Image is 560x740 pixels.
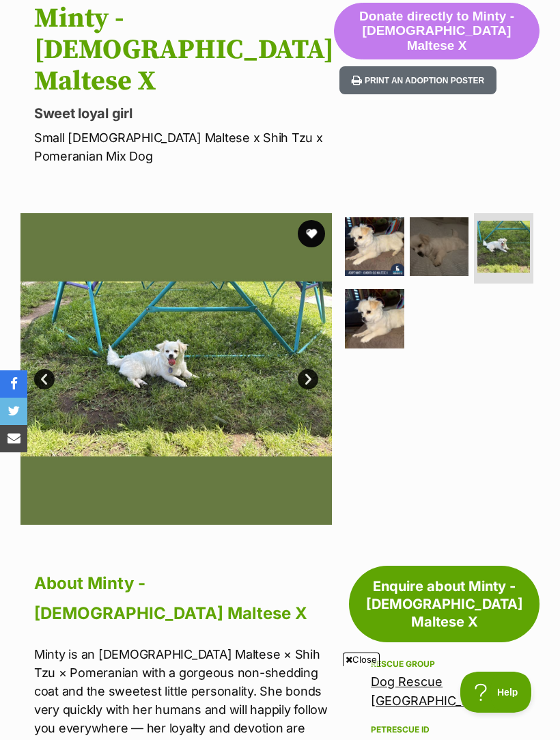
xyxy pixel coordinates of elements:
p: Sweet loyal girl [34,104,334,123]
button: Donate directly to Minty - [DEMOGRAPHIC_DATA] Maltese X [334,3,540,60]
img: Photo of Minty 8 Month Old Maltese X [345,217,404,277]
img: Photo of Minty 8 Month Old Maltese X [20,213,332,525]
img: Photo of Minty 8 Month Old Maltese X [477,221,530,273]
a: Enquire about Minty - [DEMOGRAPHIC_DATA] Maltese X [349,566,540,642]
button: Print an adoption poster [339,66,496,94]
h2: About Minty - [DEMOGRAPHIC_DATA] Maltese X [34,568,332,629]
iframe: Advertisement [31,672,529,733]
iframe: Help Scout Beacon - Open [460,672,533,713]
div: Rescue group [371,659,518,670]
img: Photo of Minty 8 Month Old Maltese X [345,289,404,348]
span: Close [343,653,380,666]
h1: Minty - [DEMOGRAPHIC_DATA] Maltese X [34,3,334,97]
a: Prev [34,369,55,389]
a: Next [298,369,318,389]
button: favourite [298,220,325,247]
img: Photo of Minty 8 Month Old Maltese X [410,217,469,277]
p: Small [DEMOGRAPHIC_DATA] Maltese x Shih Tzu x Pomeranian Mix Dog [34,128,334,165]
